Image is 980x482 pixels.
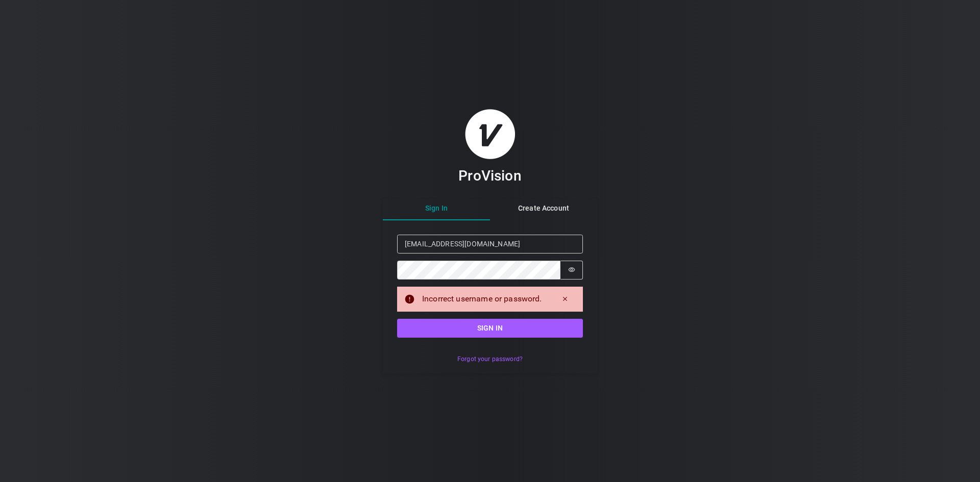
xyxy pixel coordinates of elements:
[422,293,547,305] div: Incorrect username or password.
[397,319,583,338] button: Sign in
[383,198,490,220] button: Sign In
[397,235,583,253] input: Email
[490,198,597,220] button: Create Account
[560,261,583,280] button: Show password
[554,292,576,306] button: Dismiss alert
[458,167,521,185] h3: ProVision
[452,352,528,367] button: Forgot your password?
